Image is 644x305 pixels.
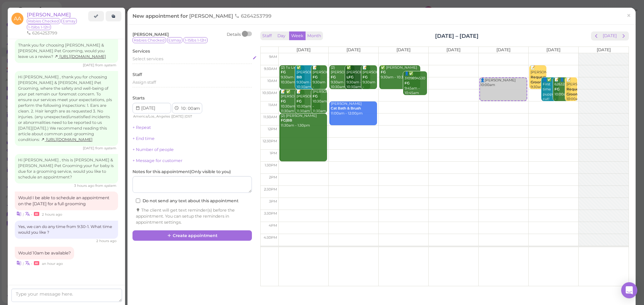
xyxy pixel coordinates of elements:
span: [DATE] [597,47,611,52]
div: (2) [PERSON_NAME] 11:30am - 1:30pm [280,113,327,128]
span: from system [95,183,116,188]
b: FG [331,75,336,79]
div: Would I be able to schedule an appointment on the [DATE] for a full grooming [15,192,118,210]
div: 📝 [PERSON_NAME] 10:00am - 11:00am [566,77,577,112]
span: [PERSON_NAME] [132,32,169,37]
span: 09/03/2025 09:37am [74,183,95,188]
div: 📝 [PERSON_NAME] 9:30am - 10:30am [362,65,377,95]
span: 2pm [269,175,277,179]
button: Month [305,31,323,41]
i: | [23,212,24,217]
span: 12:30pm [263,139,277,143]
b: FG [281,99,286,103]
div: [PERSON_NAME] 10:30am - 11:30am [312,89,327,114]
div: | | [132,113,207,120]
a: [PERSON_NAME] [27,11,71,18]
span: 3:30pm [264,211,277,216]
div: 📝 👤✅ 6263287309 10:00am - 11:00am [554,77,570,107]
span: [DATE] [396,47,411,52]
b: FG [281,70,286,74]
span: 3pm [269,199,277,204]
div: The client will get text reminder(s) before the appointment. You can setup the reminders in appoi... [136,207,249,225]
span: DST [185,114,192,119]
span: New appointment for [132,13,273,19]
a: [URL][DOMAIN_NAME] [41,137,93,142]
span: × [627,11,631,20]
span: [DATE] [297,47,311,52]
b: LFG [346,75,354,79]
span: 09/03/2025 11:16am [42,212,62,217]
div: Hi [PERSON_NAME] , this is [PERSON_NAME] & [PERSON_NAME] Pet Grooming your fur baby is due for a ... [15,154,118,183]
b: FG [363,75,368,79]
a: + End time [132,136,155,141]
b: FG|BB [281,118,292,123]
span: 10:30am [262,91,277,95]
span: 07/15/2025 01:46pm [83,63,95,67]
b: FG [381,70,386,74]
span: from system [95,63,116,67]
span: 1-15lbs 1-12H [183,37,208,43]
b: FG [313,75,318,79]
button: [DATE] [601,31,619,41]
div: (2) [PERSON_NAME] 9:30am - 10:30am [330,65,355,90]
b: Cat Bath & Brush [331,106,361,110]
div: Details [227,31,241,37]
span: 1:30pm [265,163,277,167]
span: [DATE] [446,47,461,52]
button: Week [289,31,306,41]
span: Rabies Checked [27,18,60,24]
span: 12pm [268,127,277,131]
div: (2) Tu Lien 9:30am - 10:30am [280,65,305,85]
div: Open Intercom Messenger [621,282,637,298]
div: 📝 [PERSON_NAME] 9:30am - 10:30am [530,65,546,95]
span: 07/15/2025 02:32pm [83,146,95,150]
div: Thank you for choosing [PERSON_NAME] & [PERSON_NAME] Pet Grooming, would you leave us a review? [15,39,118,63]
span: Select services [132,56,163,61]
label: Notes for this appointment ( Only visible to you ) [132,169,231,175]
div: 📝 [PERSON_NAME] 10:30am - 11:30am [296,89,320,114]
span: 4pm [269,223,277,228]
span: [DATE] [172,114,183,119]
div: 📝 ✅ [PERSON_NAME] 10:30am - 11:30am [280,89,305,114]
span: 09/03/2025 11:18am [42,261,63,266]
div: 📝 [PERSON_NAME] 9:30am - 10:30am [312,65,327,95]
span: 9am [269,55,277,59]
i: | [23,261,24,266]
div: Would 10am be available? [15,247,74,259]
div: ✅ [PERSON_NAME] 9:30am - 10:30am [346,65,370,90]
span: Assign staff [132,80,156,85]
span: [PERSON_NAME] [189,13,234,19]
label: Starts [132,95,145,101]
b: FG [297,99,302,103]
a: [URL][DOMAIN_NAME] [54,54,106,59]
div: Yes, we can do any time from 9:30-1. What time would you like ? [15,221,118,239]
span: 11:30am [263,115,277,119]
span: 1pm [270,151,277,155]
div: • [15,210,118,217]
span: 4:30pm [264,235,277,240]
b: FG [405,81,410,85]
div: Hi [PERSON_NAME] , thank you for choosing [PERSON_NAME] & [PERSON_NAME] Pet Grooming, where the s... [15,71,118,146]
b: FG [313,94,318,98]
span: [DATE] [346,47,361,52]
span: 09/03/2025 11:18am [96,239,116,243]
div: [PERSON_NAME] 11:00am - 12:00pm [330,101,377,116]
span: 9:30am [264,67,277,71]
li: 6264253799 [25,30,59,36]
b: Request Groomer|FG [567,87,589,96]
span: 11am [268,103,277,107]
span: [DATE] [496,47,511,52]
span: 6264253799 [234,13,271,19]
div: 👤[PERSON_NAME] 10:00am [480,78,526,88]
a: + Message for customer [132,158,182,163]
button: prev [591,31,601,41]
label: Staff [132,72,142,78]
div: • [15,259,118,266]
span: from system [95,146,116,150]
div: 👤✅ First time puppy cut! Only do the following: bath, ear cleaning, nail trim, face trim, paw tri... [542,77,558,190]
span: 10am [267,79,277,83]
span: AA [11,13,23,25]
button: next [619,31,629,41]
b: FG [554,87,559,91]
